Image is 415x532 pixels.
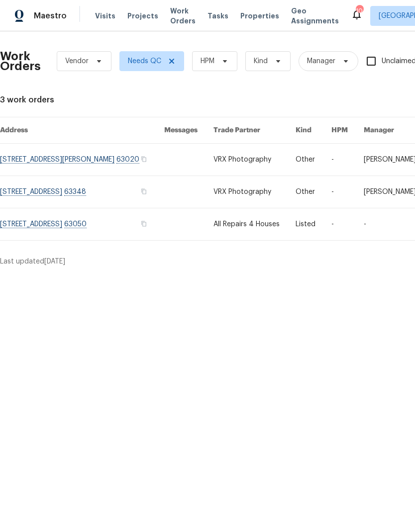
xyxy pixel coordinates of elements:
div: 10 [356,6,363,16]
span: Tasks [207,12,228,19]
td: - [323,208,356,241]
th: Trade Partner [206,117,288,144]
td: All Repairs 4 Houses [206,208,288,241]
span: Needs QC [128,56,161,66]
button: Copy Address [139,219,148,228]
span: Geo Assignments [291,6,339,26]
span: Kind [254,56,268,66]
td: Listed [288,208,323,241]
span: [DATE] [44,258,65,265]
span: Maestro [34,11,67,21]
td: - [323,176,356,208]
td: - [323,144,356,176]
th: HPM [323,117,356,144]
span: Manager [307,56,335,66]
td: Other [288,176,323,208]
th: Messages [156,117,206,144]
td: VRX Photography [206,176,288,208]
button: Copy Address [139,155,148,164]
td: Other [288,144,323,176]
span: Work Orders [170,6,196,26]
span: Vendor [65,56,89,66]
th: Kind [288,117,323,144]
span: HPM [201,56,214,66]
span: Projects [127,11,158,21]
span: Properties [240,11,279,21]
span: Visits [95,11,115,21]
button: Copy Address [139,187,148,196]
td: VRX Photography [206,144,288,176]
